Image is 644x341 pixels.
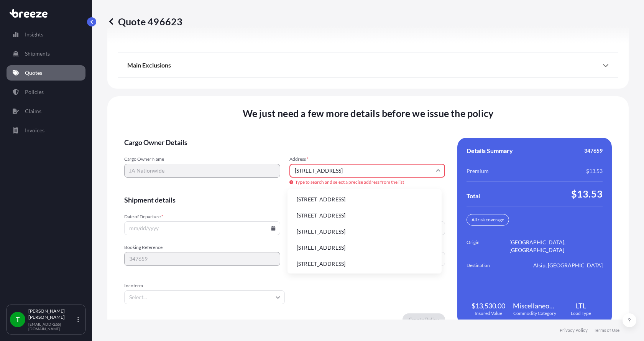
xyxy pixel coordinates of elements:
[127,56,609,74] div: Main Exclusions
[124,283,285,289] span: Incoterm
[467,147,513,155] span: Details Summary
[124,290,285,304] input: Select...
[25,88,44,96] p: Policies
[25,31,43,38] p: Insights
[513,310,556,316] span: Commodity Category
[289,156,445,162] span: Address
[289,179,445,185] span: Type to search and select a precise address from the list
[472,301,505,310] span: $13,530.00
[467,239,509,254] span: Origin
[560,327,588,333] a: Privacy Policy
[7,27,85,42] a: Insights
[124,244,280,250] span: Booking Reference
[16,316,20,323] span: T
[409,316,439,323] p: Create Policy
[402,313,445,326] button: Create Policy
[467,167,489,175] span: Premium
[127,61,171,69] span: Main Exclusions
[467,192,480,200] span: Total
[7,65,85,81] a: Quotes
[586,167,603,175] span: $13.53
[7,123,85,138] a: Invoices
[124,221,280,235] input: mm/dd/yyyy
[124,195,445,204] span: Shipment details
[467,214,509,226] div: All risk coverage
[124,214,280,220] span: Date of Departure
[291,192,439,207] li: [STREET_ADDRESS]
[576,301,586,310] span: LTL
[584,147,603,155] span: 347659
[475,310,502,316] span: Insured Value
[7,84,85,100] a: Policies
[594,327,619,333] a: Terms of Use
[291,208,439,223] li: [STREET_ADDRESS]
[124,156,280,162] span: Cargo Owner Name
[533,262,603,269] span: Alsip, [GEOGRAPHIC_DATA]
[291,224,439,239] li: [STREET_ADDRESS]
[107,15,182,28] p: Quote 496623
[25,69,42,77] p: Quotes
[124,138,445,147] span: Cargo Owner Details
[291,241,439,255] li: [STREET_ADDRESS]
[291,257,439,271] li: [STREET_ADDRESS]
[25,50,50,58] p: Shipments
[28,322,76,331] p: [EMAIL_ADDRESS][DOMAIN_NAME]
[467,262,509,269] span: Destination
[25,127,44,134] p: Invoices
[28,308,76,320] p: [PERSON_NAME] [PERSON_NAME]
[124,252,280,266] input: Your internal reference
[7,104,85,119] a: Claims
[25,107,41,115] p: Claims
[513,301,556,310] span: Miscellaneous Manufactured Articles
[7,46,85,61] a: Shipments
[243,107,494,119] span: We just need a few more details before we issue the policy
[509,239,603,254] span: [GEOGRAPHIC_DATA], [GEOGRAPHIC_DATA]
[571,188,603,200] span: $13.53
[289,164,445,178] input: Cargo owner address
[571,310,591,316] span: Load Type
